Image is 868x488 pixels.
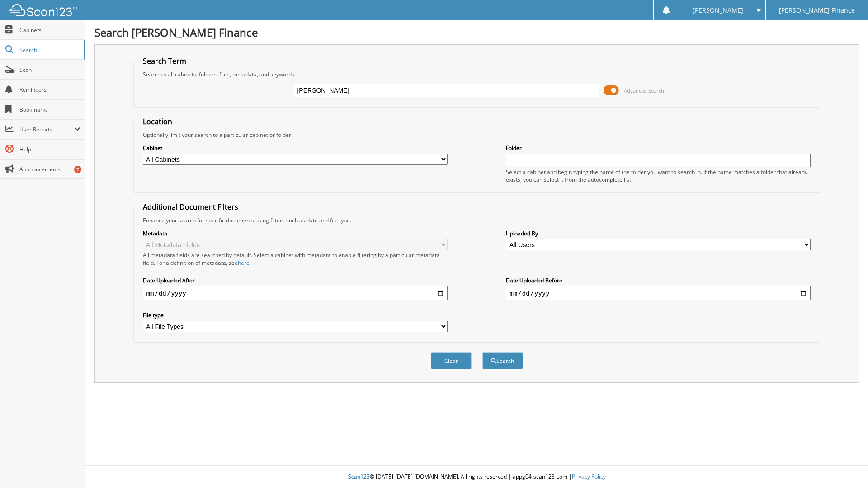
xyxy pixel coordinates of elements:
[506,286,811,300] input: end
[693,8,743,13] span: [PERSON_NAME]
[138,117,177,127] legend: Location
[138,202,243,212] legend: Additional Document Filters
[506,168,811,183] div: Select a cabinet and begin typing the name of the folder you want to search in. If the name match...
[431,352,472,369] button: Clear
[572,473,606,480] a: Privacy Policy
[506,144,811,152] label: Folder
[506,277,811,284] label: Date Uploaded Before
[19,86,80,94] span: Reminders
[138,70,816,78] div: Searches all cabinets, folders, files, metadata, and keywords
[143,311,448,319] label: File type
[19,126,74,133] span: User Reports
[19,106,80,113] span: Bookmarks
[94,25,859,40] h1: Search [PERSON_NAME] Finance
[19,165,80,173] span: Announcements
[779,8,855,13] span: [PERSON_NAME] Finance
[143,277,448,284] label: Date Uploaded After
[138,131,816,139] div: Optionally limit your search to a particular cabinet or folder
[143,230,448,237] label: Metadata
[19,66,80,74] span: Scan
[348,473,370,480] span: Scan123
[624,87,664,94] span: Advanced Search
[9,4,77,16] img: scan123-logo-white.svg
[19,46,79,54] span: Search
[138,216,816,224] div: Enhance your search for specific documents using filters such as date and file type.
[19,26,80,34] span: Cabinets
[138,56,191,66] legend: Search Term
[238,259,250,267] a: here
[143,251,448,267] div: All metadata fields are searched by default. Select a cabinet with metadata to enable filtering b...
[74,166,81,173] div: 7
[143,286,448,300] input: start
[482,352,523,369] button: Search
[19,145,80,153] span: Help
[85,466,868,488] div: © [DATE]-[DATE] [DOMAIN_NAME]. All rights reserved | appg04-scan123-com |
[506,230,811,237] label: Uploaded By
[143,144,448,152] label: Cabinet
